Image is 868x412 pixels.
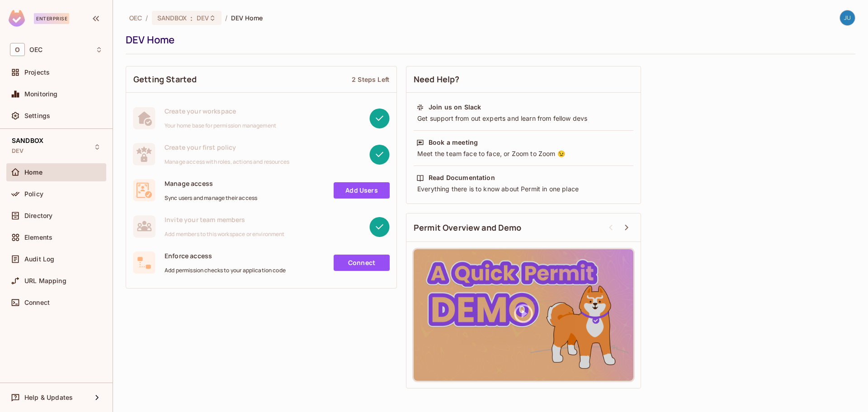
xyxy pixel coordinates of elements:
[231,14,263,22] span: DEV Home
[12,137,43,144] span: SANDBOX
[24,277,66,284] span: URL Mapping
[24,256,54,263] span: Audit Log
[34,13,69,24] div: Enterprise
[165,158,289,166] span: Manage access with roles, actions and resources
[24,212,52,219] span: Directory
[429,173,495,182] div: Read Documentation
[24,299,50,306] span: Connect
[416,114,631,123] div: Get support from out experts and learn from fellow devs
[416,185,631,194] div: Everything there is to know about Permit in one place
[24,169,43,176] span: Home
[416,149,631,158] div: Meet the team face to face, or Zoom to Zoom 😉
[190,14,193,22] span: :
[429,103,481,112] div: Join us on Slack
[29,46,42,53] span: Workspace: OEC
[24,112,50,119] span: Settings
[165,143,289,152] span: Create your first policy
[165,122,276,129] span: Your home base for permission management
[225,14,227,22] li: /
[24,90,58,98] span: Monitoring
[165,179,257,188] span: Manage access
[133,74,197,85] span: Getting Started
[197,14,209,22] span: DEV
[429,138,478,147] div: Book a meeting
[24,394,73,401] span: Help & Updates
[334,182,390,199] a: Add Users
[414,74,460,85] span: Need Help?
[126,33,851,47] div: DEV Home
[840,10,855,25] img: justin.king@oeconnection.com
[24,190,43,198] span: Policy
[12,147,24,155] span: DEV
[165,194,257,202] span: Sync users and manage their access
[165,215,285,224] span: Invite your team members
[9,10,25,27] img: SReyMgAAAABJRU5ErkJggg==
[165,107,276,115] span: Create your workspace
[165,231,285,238] span: Add members to this workspace or environment
[146,14,148,22] li: /
[165,267,286,274] span: Add permission checks to your application code
[352,75,389,84] div: 2 Steps Left
[165,251,286,260] span: Enforce access
[129,14,142,22] span: the active workspace
[10,43,25,56] span: O
[24,69,50,76] span: Projects
[334,255,390,271] a: Connect
[157,14,187,22] span: SANDBOX
[414,222,522,233] span: Permit Overview and Demo
[24,234,52,241] span: Elements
